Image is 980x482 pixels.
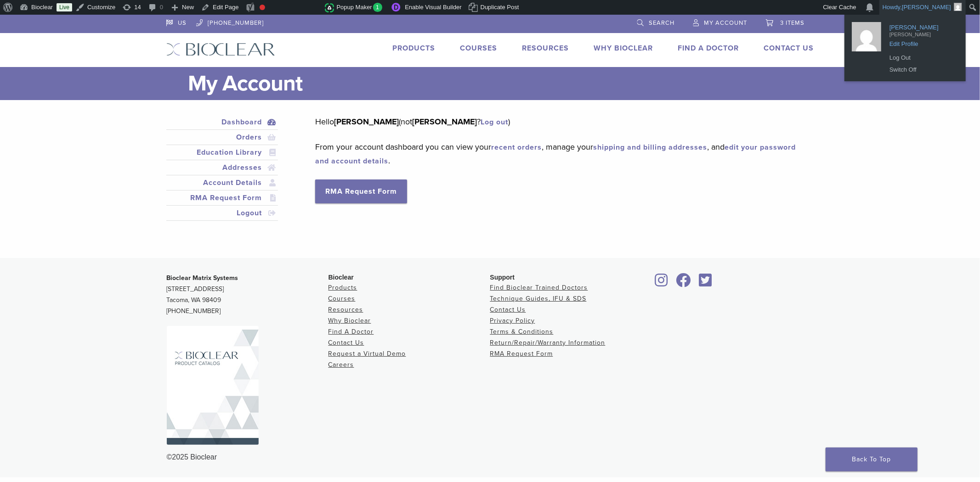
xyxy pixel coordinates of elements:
[315,115,800,129] p: Hello (not ? )
[167,274,238,282] strong: Bioclear Matrix Systems
[693,15,748,28] a: My Account
[696,279,715,288] a: Bioclear
[329,306,363,314] a: Resources
[490,328,554,336] a: Terms & Conditions
[781,19,805,27] span: 3 items
[889,28,954,37] span: [PERSON_NAME]
[826,448,918,471] a: Back To Top
[188,67,814,100] h1: My Account
[168,162,277,173] a: Addresses
[166,115,278,232] nav: Account pages
[393,44,436,53] a: Products
[329,339,364,347] a: Contact Us
[273,2,325,13] img: Views over 48 hours. Click for more Jetpack Stats.
[329,295,356,303] a: Courses
[889,20,954,28] span: [PERSON_NAME]
[168,207,277,219] a: Logout
[167,452,814,463] div: ©2025 Bioclear
[844,15,966,81] ul: Howdy, Tanya Copeman
[329,284,357,291] a: Products
[490,274,515,281] span: Support
[315,140,800,168] p: From your account dashboard you can view your , manage your , and .
[196,15,264,28] a: [PHONE_NUMBER]
[491,143,542,152] a: recent orders
[649,19,675,27] span: Search
[166,43,275,56] img: Bioclear
[673,279,694,288] a: Bioclear
[168,117,277,128] a: Dashboard
[522,44,569,53] a: Resources
[168,132,277,143] a: Orders
[168,192,277,203] a: RMA Request Form
[594,44,653,53] a: Why Bioclear
[167,273,329,317] p: [STREET_ADDRESS] Tacoma, WA 98409 [PHONE_NUMBER]
[490,317,535,325] a: Privacy Policy
[315,179,407,203] a: RMA Request Form
[704,19,748,27] span: My Account
[168,147,277,158] a: Education Library
[885,64,958,76] a: Switch Off
[167,326,259,445] img: Bioclear
[329,317,371,325] a: Why Bioclear
[652,279,671,288] a: Bioclear
[334,117,399,127] strong: [PERSON_NAME]
[885,52,958,64] a: Log Out
[593,143,707,152] a: shipping and billing addresses
[57,3,72,11] a: Live
[637,15,675,28] a: Search
[329,274,354,281] span: Bioclear
[412,117,477,127] strong: [PERSON_NAME]
[490,350,553,358] a: RMA Request Form
[329,328,374,336] a: Find A Doctor
[329,361,354,369] a: Careers
[490,306,526,314] a: Contact Us
[260,5,265,10] div: Focus keyphrase not set
[168,177,277,188] a: Account Details
[481,118,508,127] a: Log out
[766,15,805,28] a: 3 items
[460,44,498,53] a: Courses
[889,37,954,45] span: Edit Profile
[329,350,406,358] a: Request a Virtual Demo
[764,44,814,53] a: Contact Us
[490,339,606,347] a: Return/Repair/Warranty Information
[490,284,588,291] a: Find Bioclear Trained Doctors
[902,4,951,11] span: [PERSON_NAME]
[678,44,739,53] a: Find A Doctor
[166,15,187,28] a: US
[373,3,383,12] span: 1
[490,295,587,303] a: Technique Guides, IFU & SDS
